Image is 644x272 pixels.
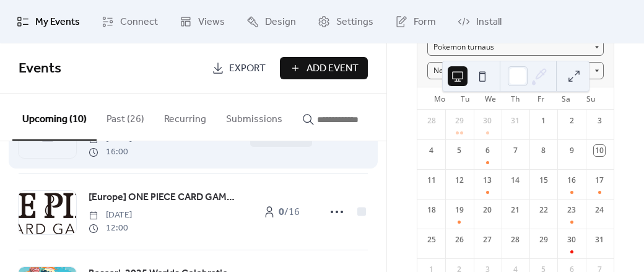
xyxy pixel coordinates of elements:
[510,115,521,126] div: 31
[89,190,238,206] a: [Europe] ONE PIECE CARD GAME OP-12 Release Event
[510,204,521,216] div: 21
[454,204,465,216] div: 19
[92,5,167,38] a: Connect
[566,175,577,186] div: 16
[578,87,604,110] div: Su
[265,15,296,30] span: Design
[503,87,528,110] div: Th
[594,115,605,126] div: 3
[454,115,465,126] div: 29
[154,94,216,139] button: Recurring
[97,94,154,139] button: Past (26)
[482,234,493,245] div: 27
[336,15,373,30] span: Settings
[594,234,605,245] div: 31
[510,175,521,186] div: 14
[426,204,437,216] div: 18
[566,234,577,245] div: 30
[386,5,445,38] a: Form
[12,94,97,141] button: Upcoming (10)
[482,175,493,186] div: 13
[510,234,521,245] div: 28
[538,115,549,126] div: 1
[538,204,549,216] div: 22
[426,175,437,186] div: 11
[19,55,61,82] span: Events
[454,234,465,245] div: 26
[279,203,284,222] b: 0
[307,61,359,76] span: Add Event
[427,87,453,110] div: Mo
[482,204,493,216] div: 20
[538,145,549,156] div: 8
[453,87,478,110] div: Tu
[202,57,275,79] a: Export
[120,15,158,30] span: Connect
[482,145,493,156] div: 6
[476,15,502,30] span: Install
[566,145,577,156] div: 9
[216,94,292,139] button: Submissions
[448,5,511,38] a: Install
[279,205,300,220] span: / 16
[280,57,368,79] button: Add Event
[528,87,554,110] div: Fr
[426,115,437,126] div: 28
[229,61,266,76] span: Export
[554,87,579,110] div: Sa
[7,5,89,38] a: My Events
[477,87,503,110] div: We
[414,15,436,30] span: Form
[198,15,225,30] span: Views
[538,234,549,245] div: 29
[594,175,605,186] div: 17
[426,145,437,156] div: 4
[594,145,605,156] div: 10
[566,204,577,216] div: 23
[89,190,238,205] span: [Europe] ONE PIECE CARD GAME OP-12 Release Event
[89,146,132,159] span: 16:00
[510,145,521,156] div: 7
[454,145,465,156] div: 5
[538,175,549,186] div: 15
[250,201,312,223] a: 0/16
[454,175,465,186] div: 12
[594,204,605,216] div: 24
[170,5,234,38] a: Views
[482,115,493,126] div: 30
[566,115,577,126] div: 2
[426,234,437,245] div: 25
[89,209,132,222] span: [DATE]
[89,222,132,235] span: 12:00
[35,15,80,30] span: My Events
[308,5,383,38] a: Settings
[279,129,300,144] span: / 50
[237,5,305,38] a: Design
